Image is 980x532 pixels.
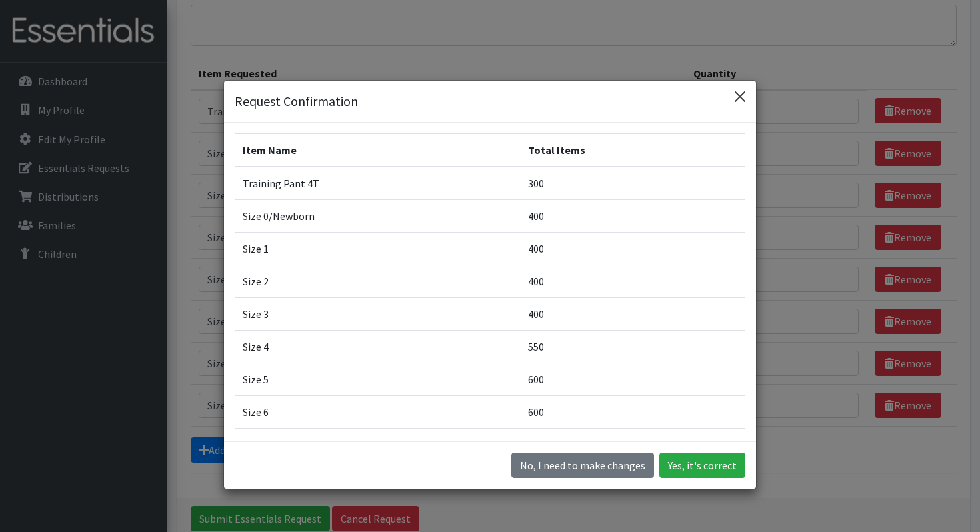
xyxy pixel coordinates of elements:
[520,363,745,395] td: 600
[520,199,745,232] td: 400
[520,167,745,200] td: 300
[520,265,745,297] td: 400
[520,297,745,330] td: 400
[659,453,745,478] button: Yes, it's correct
[729,86,751,107] button: Close
[520,395,745,428] td: 600
[235,330,520,363] td: Size 4
[520,232,745,265] td: 400
[235,232,520,265] td: Size 1
[235,363,520,395] td: Size 5
[235,133,520,167] th: Item Name
[235,297,520,330] td: Size 3
[520,330,745,363] td: 550
[511,453,654,478] button: No I need to make changes
[235,265,520,297] td: Size 2
[235,167,520,200] td: Training Pant 4T
[235,199,520,232] td: Size 0/Newborn
[235,91,358,111] h5: Request Confirmation
[520,133,745,167] th: Total Items
[235,395,520,428] td: Size 6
